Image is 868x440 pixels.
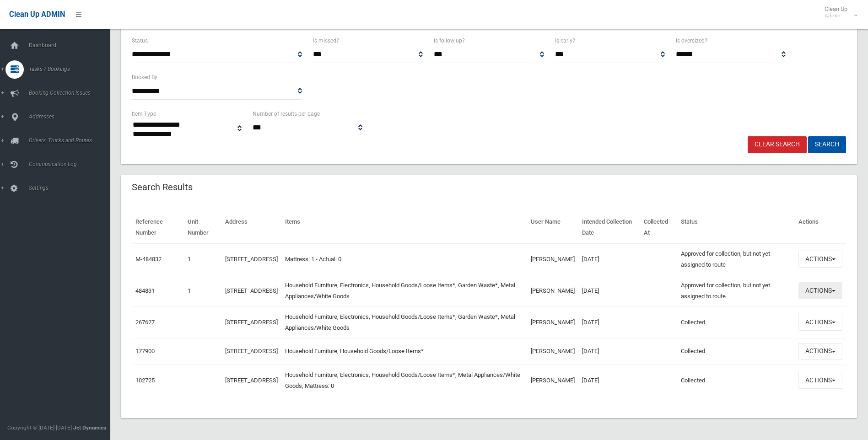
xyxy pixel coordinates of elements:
[135,256,162,263] a: M-484832
[798,372,842,389] button: Actions
[527,338,578,365] td: [PERSON_NAME]
[225,348,278,354] a: [STREET_ADDRESS]
[225,287,278,294] a: [STREET_ADDRESS]
[527,243,578,275] td: [PERSON_NAME]
[281,306,527,338] td: Household Furniture, Electronics, Household Goods/Loose Items*, Garden Waste*, Metal Appliances/W...
[555,36,575,46] label: Is early?
[281,275,527,306] td: Household Furniture, Electronics, Household Goods/Loose Items*, Garden Waste*, Metal Appliances/W...
[677,338,795,365] td: Collected
[184,243,221,275] td: 1
[281,338,527,365] td: Household Furniture, Household Goods/Loose Items*
[677,306,795,338] td: Collected
[225,256,278,263] a: [STREET_ADDRESS]
[7,424,72,431] span: Copyright © [DATE]-[DATE]
[184,212,221,243] th: Unit Number
[26,137,117,144] span: Drivers, Trucks and Routes
[527,306,578,338] td: [PERSON_NAME]
[26,66,117,72] span: Tasks / Bookings
[221,212,281,243] th: Address
[798,343,842,360] button: Actions
[748,136,807,153] a: Clear Search
[135,348,155,354] a: 177900
[578,338,640,365] td: [DATE]
[798,314,842,331] button: Actions
[26,161,117,167] span: Communication Log
[677,243,795,275] td: Approved for collection, but not yet assigned to route
[677,212,795,243] th: Status
[225,377,278,384] a: [STREET_ADDRESS]
[26,90,117,96] span: Booking Collection Issues
[578,243,640,275] td: [DATE]
[132,109,156,119] label: Item Type
[132,36,148,46] label: Status
[132,72,157,82] label: Booked By
[808,136,846,153] button: Search
[578,365,640,396] td: [DATE]
[9,10,65,19] span: Clean Up ADMIN
[578,306,640,338] td: [DATE]
[281,243,527,275] td: Mattress: 1 - Actual: 0
[527,212,578,243] th: User Name
[798,282,842,299] button: Actions
[135,319,155,326] a: 267627
[281,365,527,396] td: Household Furniture, Electronics, Household Goods/Loose Items*, Metal Appliances/White Goods, Mat...
[527,275,578,306] td: [PERSON_NAME]
[677,365,795,396] td: Collected
[132,212,184,243] th: Reference Number
[225,319,278,326] a: [STREET_ADDRESS]
[795,212,846,243] th: Actions
[253,109,320,119] label: Number of results per page
[825,12,847,19] small: Admin
[313,36,339,46] label: Is missed?
[26,113,117,120] span: Addresses
[820,5,857,19] span: Clean Up
[121,178,204,196] header: Search Results
[578,275,640,306] td: [DATE]
[527,365,578,396] td: [PERSON_NAME]
[184,275,221,306] td: 1
[281,212,527,243] th: Items
[676,36,707,46] label: Is oversized?
[640,212,677,243] th: Collected At
[434,36,465,46] label: Is follow up?
[798,251,842,268] button: Actions
[26,185,117,191] span: Settings
[73,424,106,431] strong: Jet Dynamics
[677,275,795,306] td: Approved for collection, but not yet assigned to route
[26,42,117,48] span: Dashboard
[135,287,155,294] a: 484831
[578,212,640,243] th: Intended Collection Date
[135,377,155,384] a: 102725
